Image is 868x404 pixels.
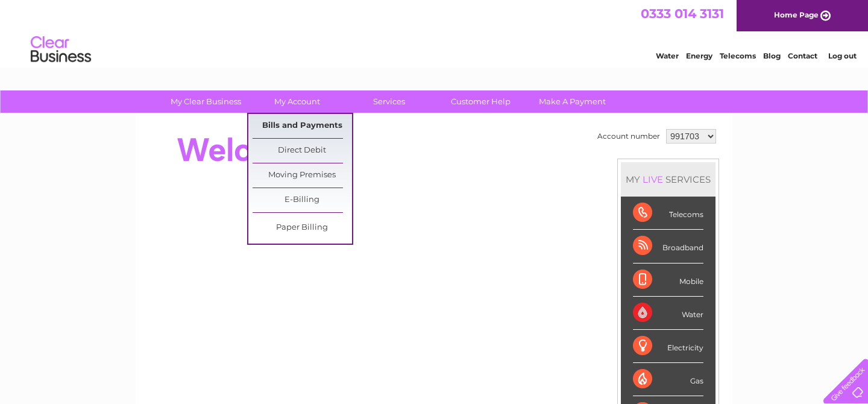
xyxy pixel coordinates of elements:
[763,51,781,60] a: Blog
[633,197,703,230] div: Telecoms
[253,188,352,212] a: E-Billing
[788,51,817,60] a: Contact
[633,264,703,297] div: Mobile
[339,90,439,113] a: Services
[253,114,352,138] a: Bills and Payments
[523,90,622,113] a: Make A Payment
[150,7,720,58] div: Clear Business is a trading name of Verastar Limited (registered in [GEOGRAPHIC_DATA] No. 3667643...
[431,90,530,113] a: Customer Help
[633,363,703,396] div: Gas
[640,174,665,185] div: LIVE
[641,6,724,21] a: 0333 014 3131
[248,90,347,113] a: My Account
[633,230,703,263] div: Broadband
[633,330,703,363] div: Electricity
[633,297,703,330] div: Water
[156,90,256,113] a: My Clear Business
[253,216,352,240] a: Paper Billing
[253,139,352,163] a: Direct Debit
[656,51,679,60] a: Water
[720,51,756,60] a: Telecoms
[621,162,715,197] div: MY SERVICES
[30,31,92,68] img: logo.png
[253,163,352,188] a: Moving Premises
[594,126,663,147] td: Account number
[828,51,857,60] a: Log out
[686,51,712,60] a: Energy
